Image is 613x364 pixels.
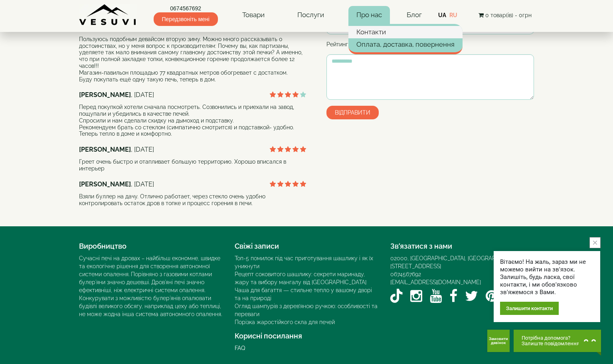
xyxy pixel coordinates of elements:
a: YouTube VESUVI [430,286,442,306]
a: Топ-5 помилок під час приготування шашлику і як їх уникнути [235,255,373,269]
a: UA [438,12,446,18]
a: Facebook VESUVI [449,286,457,306]
a: TikTok VESUVI [390,286,403,306]
div: Перед покупкой хотели сначала посмотреть. Созвонились и приехали на завод, пощупали и убедились в... [79,104,306,137]
strong: [PERSON_NAME] [79,91,131,99]
div: , [DATE] [79,91,306,100]
a: Pinterest VESUVI [486,286,498,306]
a: Товари [234,6,273,24]
h4: Свіжі записи [235,242,378,250]
div: Взяли буллер на дачу. Отлично работает, через стекло очень удобно контролировать остаток дров в т... [79,193,306,207]
div: Пользуюсь подобным девайсом вторую зиму. Можно много рассказывать о достоинствах, но у меня вопро... [79,36,306,83]
button: close button [589,237,601,248]
span: Залиште повідомлення [522,341,579,346]
strong: [PERSON_NAME] [79,180,131,188]
a: Послуги [289,6,332,24]
a: Про нас [348,6,390,24]
a: 0674567692 [154,4,218,12]
button: Chat button [514,330,601,352]
a: FAQ [235,345,245,351]
h4: Виробництво [79,242,223,250]
span: Замовити дзвінок [487,337,510,345]
span: Потрібна допомога? [522,335,579,341]
button: Відправити [326,106,379,119]
a: Рецепт соковитого шашлику: секрети маринаду, жару та вибору мангалу від [GEOGRAPHIC_DATA] [235,271,366,285]
h4: Корисні посилання [235,332,378,340]
div: , [DATE] [79,180,306,189]
span: 0 товар(ів) - 0грн [485,12,532,18]
div: Рейтинг: Погано Добре [326,40,534,48]
button: 0 товар(ів) - 0грн [476,11,534,20]
div: Залишити контакти [500,302,559,315]
strong: [PERSON_NAME] [79,146,131,153]
a: Контакти [348,26,463,38]
span: Передзвоніть мені [154,12,218,26]
button: Get Call button [487,330,510,352]
a: RU [449,12,457,18]
div: 02000, [GEOGRAPHIC_DATA], [GEOGRAPHIC_DATA]. [STREET_ADDRESS] [390,254,534,270]
a: Twitter / X VESUVI [465,286,478,306]
div: Сучасні печі на дровах – найбільш економне, швидке та екологічне рішення для створення автономної... [79,254,223,318]
div: , [DATE] [79,145,306,154]
a: Чаша для багаття — стильне тепло у вашому дворі та на природі [235,287,372,301]
a: Порізка жаростійкого скла для печей [235,319,335,325]
a: Оплата, доставка, повернення [348,38,463,50]
a: Огляд шампурів з дерев’яною ручкою: особливості та переваги [235,303,378,317]
a: [EMAIL_ADDRESS][DOMAIN_NAME] [390,279,481,285]
a: Блог [407,11,422,19]
img: content [79,4,137,26]
div: Вітаємо! На жаль, зараз ми не можемо вийти на зв'язок. Залишіть, будь ласка, свої контакти, і ми ... [500,258,594,296]
h4: Зв’язатися з нами [390,242,534,250]
div: Греет очень быстро и отапливает большую территорию. Хорошо вписался в интерьер [79,158,306,172]
a: Instagram VESUVI [410,286,422,306]
a: 0674567692 [390,271,421,277]
div: : [79,7,306,215]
